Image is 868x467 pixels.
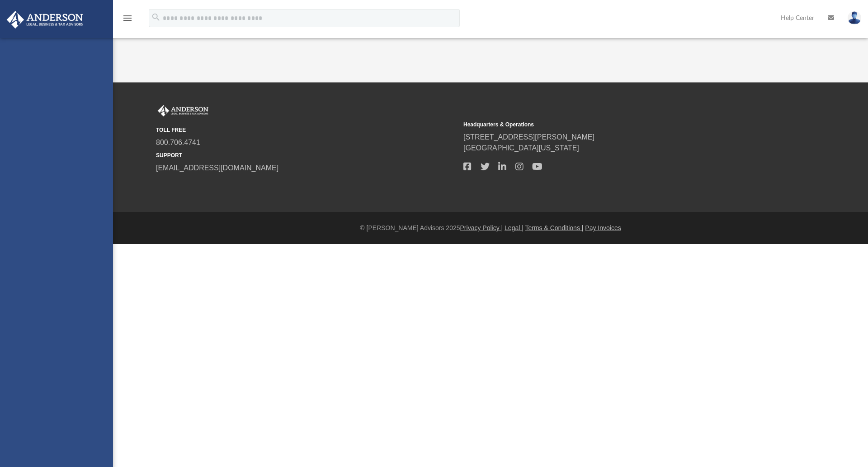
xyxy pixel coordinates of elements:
img: Anderson Advisors Platinum Portal [156,105,210,117]
a: Pay Invoices [585,224,621,231]
a: [EMAIL_ADDRESS][DOMAIN_NAME] [156,164,278,172]
img: Anderson Advisors Platinum Portal [4,11,86,29]
i: search [151,12,161,22]
small: Headquarters & Operations [463,120,764,129]
a: Terms & Conditions | [525,224,584,231]
a: [STREET_ADDRESS][PERSON_NAME] [463,133,594,141]
a: 800.706.4741 [156,139,200,146]
a: Privacy Policy | [460,224,503,231]
small: TOLL FREE [156,126,457,134]
small: SUPPORT [156,151,457,159]
a: Legal | [505,224,524,231]
a: menu [122,17,133,24]
i: menu [122,13,133,24]
div: © [PERSON_NAME] Advisors 2025 [113,223,868,233]
a: [GEOGRAPHIC_DATA][US_STATE] [463,144,579,152]
img: User Pic [848,11,861,24]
